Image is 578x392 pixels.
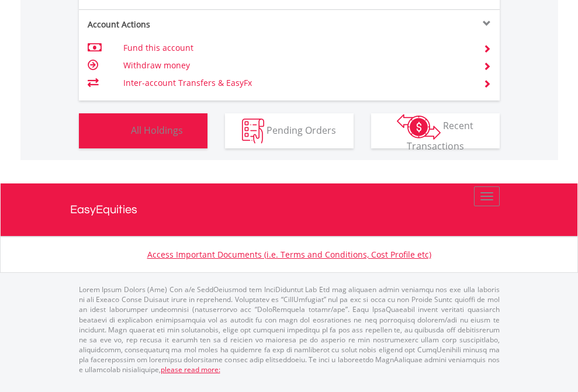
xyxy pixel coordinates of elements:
[79,285,500,374] p: Lorem Ipsum Dolors (Ame) Con a/e SeddOeiusmod tem InciDiduntut Lab Etd mag aliquaen admin veniamq...
[242,119,264,144] img: pending_instructions-wht.png
[70,183,508,236] a: EasyEquities
[371,113,500,148] button: Recent Transactions
[161,365,220,374] a: please read more:
[123,39,469,57] td: Fund this account
[103,119,129,144] img: holdings-wht.png
[147,249,431,260] a: Access Important Documents (i.e. Terms and Conditions, Cost Profile etc)
[79,113,207,148] button: All Holdings
[131,123,183,136] span: All Holdings
[266,123,336,136] span: Pending Orders
[225,113,354,148] button: Pending Orders
[123,74,469,92] td: Inter-account Transfers & EasyFx
[397,114,441,140] img: transactions-zar-wht.png
[79,19,289,30] div: Account Actions
[123,57,469,74] td: Withdraw money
